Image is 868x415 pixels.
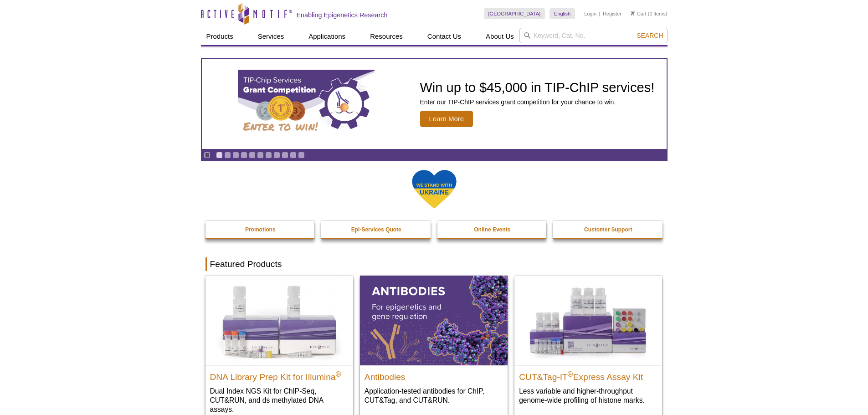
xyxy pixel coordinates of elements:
[550,8,575,19] a: English
[584,226,632,233] strong: Customer Support
[351,226,401,233] strong: Epi-Services Quote
[474,226,510,233] strong: Online Events
[205,257,663,271] h2: Featured Products
[484,8,545,19] a: [GEOGRAPHIC_DATA]
[303,28,351,45] a: Applications
[238,70,375,138] img: TIP-ChIP Services Grant Competition
[603,10,621,17] a: Register
[365,28,408,45] a: Resources
[584,10,596,17] a: Login
[273,152,280,159] a: Go to slide 8
[245,226,276,233] strong: Promotions
[631,10,647,17] a: Cart
[420,81,655,94] h2: Win up to $45,000 in TIP-ChIP services!
[298,152,305,159] a: Go to slide 11
[336,370,341,378] sup: ®
[519,368,657,382] h2: CUT&Tag-IT Express Assay Kit
[205,221,316,238] a: Promotions
[297,11,388,19] h2: Enabling Epigenetics Research
[360,276,508,365] img: All Antibodies
[553,221,663,238] a: Customer Support
[321,221,431,238] a: Epi-Services Quote
[519,28,668,43] input: Keyword, Cat. No.
[257,152,264,159] a: Go to slide 6
[224,152,231,159] a: Go to slide 2
[265,152,272,159] a: Go to slide 7
[422,28,467,45] a: Contact Us
[480,28,519,45] a: About Us
[599,8,601,19] li: |
[365,386,503,405] p: Application-tested antibodies for ChIP, CUT&Tag, and CUT&RUN.
[365,368,503,382] h2: Antibodies
[519,386,657,405] p: Less variable and higher-throughput genome-wide profiling of histone marks​.
[514,276,662,365] img: CUT&Tag-IT® Express Assay Kit
[216,152,223,159] a: Go to slide 1
[232,152,239,159] a: Go to slide 3
[637,32,663,39] span: Search
[210,386,349,414] p: Dual Index NGS Kit for ChIP-Seq, CUT&RUN, and ds methylated DNA assays.
[411,169,457,210] img: We Stand With Ukraine
[202,59,667,149] article: TIP-ChIP Services Grant Competition
[282,152,288,159] a: Go to slide 9
[290,152,297,159] a: Go to slide 10
[210,368,349,382] h2: DNA Library Prep Kit for Illumina
[634,31,666,40] button: Search
[420,98,655,106] p: Enter our TIP-ChIP services grant competition for your chance to win.
[205,276,353,365] img: DNA Library Prep Kit for Illumina
[568,370,573,378] sup: ®
[437,221,548,238] a: Online Events
[241,152,247,159] a: Go to slide 4
[631,8,668,19] li: (0 items)
[204,152,211,159] a: Toggle autoplay
[249,152,256,159] a: Go to slide 5
[360,276,508,414] a: All Antibodies Antibodies Application-tested antibodies for ChIP, CUT&Tag, and CUT&RUN.
[631,11,635,15] img: Your Cart
[202,59,667,149] a: TIP-ChIP Services Grant Competition Win up to $45,000 in TIP-ChIP services! Enter our TIP-ChIP se...
[201,28,239,45] a: Products
[514,276,662,414] a: CUT&Tag-IT® Express Assay Kit CUT&Tag-IT®Express Assay Kit Less variable and higher-throughput ge...
[252,28,290,45] a: Services
[420,111,473,127] span: Learn More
